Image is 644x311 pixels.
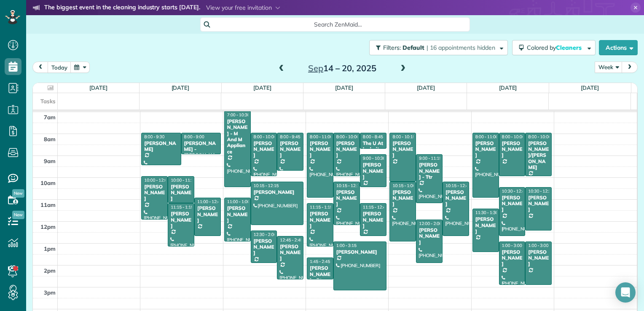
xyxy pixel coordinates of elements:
span: 8:00 - 9:00 [184,134,204,139]
span: Filters: [383,44,401,51]
span: 12pm [40,223,56,230]
div: [PERSON_NAME] [309,140,331,158]
span: New [12,211,24,219]
a: Filters: Default | 16 appointments hidden [365,40,508,55]
span: 7am [44,114,56,121]
a: [DATE] [581,84,599,91]
div: [PERSON_NAME] [528,249,549,267]
span: Default [402,44,425,51]
button: prev [32,62,48,73]
span: 9:00 - 10:30 [363,155,386,161]
h2: 14 – 20, 2025 [290,64,395,73]
button: Colored byCleaners [512,40,596,55]
span: 8:00 - 11:00 [475,134,498,139]
div: [PERSON_NAME] [362,162,384,180]
div: [PERSON_NAME] [419,227,440,245]
span: 8:00 - 9:30 [144,134,164,139]
div: [PERSON_NAME] [227,205,248,223]
span: 12:00 - 2:00 [419,221,442,226]
span: 10:15 - 1:00 [392,183,415,188]
span: Sep [308,63,323,73]
div: Open Intercom Messenger [615,282,636,303]
div: [PERSON_NAME] - Btn Systems [309,265,331,290]
span: 10:30 - 12:45 [502,188,527,194]
strong: The biggest event in the cleaning industry starts [DATE]. [44,3,200,13]
span: 11:15 - 1:15 [310,204,333,210]
a: [DATE] [253,84,271,91]
div: [PERSON_NAME] [336,189,357,207]
div: [PERSON_NAME] [528,195,549,213]
span: Cleaners [556,44,583,51]
span: 11:15 - 1:15 [171,204,193,210]
span: 7:00 - 10:30 [227,112,250,118]
div: [PERSON_NAME] [475,140,496,158]
div: [PERSON_NAME] [197,205,218,223]
div: [PERSON_NAME] [253,238,275,256]
span: New [12,189,24,198]
span: 2pm [44,267,56,274]
span: 10:15 - 12:45 [445,183,471,188]
span: 1:45 - 2:45 [310,259,330,264]
span: 10:00 - 11:15 [171,177,196,183]
div: [PERSON_NAME] - [PERSON_NAME] [184,140,218,165]
span: 8:00 - 10:00 [336,134,359,139]
span: 10:00 - 12:00 [144,177,169,183]
span: 1:00 - 3:15 [336,243,357,248]
span: 10:30 - 12:30 [528,188,553,194]
span: 12:45 - 2:45 [280,237,303,243]
button: Week [595,62,623,73]
span: 8:00 - 8:45 [363,134,383,139]
span: Tasks [40,98,56,105]
span: 1:00 - 3:00 [502,243,522,248]
a: [DATE] [335,84,353,91]
span: 9am [44,158,56,164]
span: 9:00 - 11:15 [419,155,442,161]
span: 3pm [44,289,56,296]
button: today [48,62,71,73]
span: 11:15 - 12:45 [363,204,388,210]
span: | 16 appointments hidden [427,44,495,51]
span: 10am [40,180,56,186]
span: 8:00 - 10:00 [502,134,525,139]
div: [PERSON_NAME] [502,249,523,267]
span: 1pm [44,245,56,252]
div: [PERSON_NAME] [392,140,413,158]
div: [PERSON_NAME] [253,189,301,195]
span: 8:00 - 10:00 [254,134,276,139]
div: [PERSON_NAME] [445,189,467,207]
span: 11:00 - 1:00 [227,199,250,204]
span: 8:00 - 9:45 [280,134,300,139]
a: [DATE] [499,84,517,91]
span: 11:30 - 1:30 [475,210,498,215]
div: [PERSON_NAME] [253,140,275,158]
div: [PERSON_NAME] [392,189,413,207]
a: [DATE] [172,84,190,91]
a: [DATE] [89,84,107,91]
div: [PERSON_NAME] [144,184,165,202]
div: [PERSON_NAME] [279,140,301,158]
span: 12:30 - 2:00 [254,232,276,237]
span: 11:00 - 12:45 [197,199,223,204]
button: Filters: Default | 16 appointments hidden [369,40,508,55]
span: 8:00 - 10:00 [528,134,551,139]
div: [PERSON_NAME] [502,195,523,213]
div: [PERSON_NAME] [144,140,178,153]
div: [PERSON_NAME] [309,211,331,229]
button: next [622,62,638,73]
div: [PERSON_NAME] [170,184,192,202]
div: The U At Ledroit [362,140,384,153]
div: [PERSON_NAME]/[PERSON_NAME] [528,140,549,171]
div: [PERSON_NAME] - M And M Appliance [227,118,248,155]
div: [PERSON_NAME] [336,249,384,255]
div: [PERSON_NAME] [170,211,192,229]
div: [PERSON_NAME] [279,244,301,262]
span: 1:00 - 3:00 [528,243,548,248]
div: [PERSON_NAME] [475,216,496,234]
span: 11am [40,201,56,208]
button: Actions [599,40,638,55]
span: 8:00 - 11:00 [310,134,333,139]
span: 8:00 - 10:15 [392,134,415,139]
span: 10:15 - 12:15 [254,183,279,188]
div: [PERSON_NAME] [362,211,384,229]
span: 10:15 - 12:15 [336,183,362,188]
